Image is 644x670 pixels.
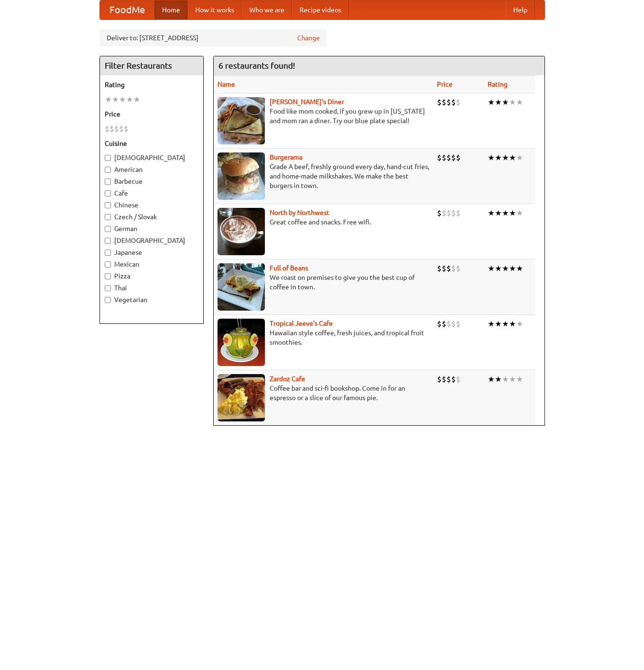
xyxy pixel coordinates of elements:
[451,263,456,274] li: $
[105,248,199,257] label: Japanese
[442,97,446,107] li: $
[105,139,199,148] h5: Cuisine
[446,208,451,218] li: $
[502,263,509,274] li: ★
[456,208,461,218] li: $
[509,208,516,218] li: ★
[437,80,453,88] a: Price
[488,374,495,384] li: ★
[119,124,124,134] li: $
[105,238,111,244] input: [DEMOGRAPHIC_DATA]
[495,97,502,107] li: ★
[495,263,502,274] li: ★
[105,283,199,293] label: Thai
[451,152,456,163] li: $
[442,152,446,163] li: $
[218,328,429,347] p: Hawaiian style coffee, fresh juices, and tropical fruit smoothies.
[270,153,302,161] a: Burgerama
[114,124,119,134] li: $
[488,97,495,107] li: ★
[270,98,344,106] a: [PERSON_NAME]'s Diner
[105,271,199,281] label: Pizza
[105,155,111,161] input: [DEMOGRAPHIC_DATA]
[270,264,308,272] b: Full of Beans
[105,224,199,233] label: German
[456,152,461,163] li: $
[218,80,235,88] a: Name
[495,374,502,384] li: ★
[105,236,199,245] label: [DEMOGRAPHIC_DATA]
[105,202,111,208] input: Chinese
[218,162,429,190] p: Grade A beef, freshly ground every day, hand-cut fries, and home-made milkshakes. We make the bes...
[119,94,126,105] li: ★
[442,319,446,329] li: $
[495,319,502,329] li: ★
[109,124,114,134] li: $
[437,374,442,384] li: $
[218,384,429,402] p: Coffee bar and sci-fi bookshop. Come in for an espresso or a slice of our famous pie.
[105,94,112,105] li: ★
[442,208,446,218] li: $
[488,319,495,329] li: ★
[516,263,523,274] li: ★
[446,263,451,274] li: $
[105,109,199,119] h5: Price
[105,212,199,222] label: Czech / Slovak
[502,152,509,163] li: ★
[105,226,111,232] input: German
[456,319,461,329] li: $
[270,209,329,216] a: North by Northwest
[502,208,509,218] li: ★
[105,177,199,186] label: Barbecue
[105,273,111,279] input: Pizza
[218,217,429,227] p: Great coffee and snacks. Free wifi.
[270,375,305,383] a: Zardoz Cafe
[446,152,451,163] li: $
[456,263,461,274] li: $
[242,0,292,19] a: Who we are
[105,214,111,220] input: Czech / Slovak
[488,208,495,218] li: ★
[105,167,111,173] input: American
[451,208,456,218] li: $
[105,179,111,185] input: Barbecue
[270,320,333,327] b: Tropical Jeeve's Cafe
[154,0,188,19] a: Home
[105,165,199,174] label: American
[218,61,295,70] ng-pluralize: 6 restaurants found!
[105,295,199,304] label: Vegetarian
[516,152,523,163] li: ★
[133,94,140,105] li: ★
[509,319,516,329] li: ★
[105,190,111,197] input: Cafe
[218,208,265,255] img: north.jpg
[516,208,523,218] li: ★
[488,263,495,274] li: ★
[297,33,320,43] a: Change
[218,97,265,144] img: sallys.jpg
[218,152,265,200] img: burgerama.jpg
[105,200,199,210] label: Chinese
[446,319,451,329] li: $
[218,273,429,292] p: We roast on premises to give you the best cup of coffee in town.
[456,374,461,384] li: $
[442,374,446,384] li: $
[502,97,509,107] li: ★
[509,263,516,274] li: ★
[451,374,456,384] li: $
[105,124,109,134] li: $
[437,152,442,163] li: $
[509,97,516,107] li: ★
[126,94,133,105] li: ★
[442,263,446,274] li: $
[437,208,442,218] li: $
[105,80,199,89] h5: Rating
[451,97,456,107] li: $
[509,374,516,384] li: ★
[218,374,265,421] img: zardoz.jpg
[437,97,442,107] li: $
[105,188,199,198] label: Cafe
[100,56,203,75] h4: Filter Restaurants
[218,107,429,125] p: Food like mom cooked, if you grew up in [US_STATE] and mom ran a diner. Try our blue plate special!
